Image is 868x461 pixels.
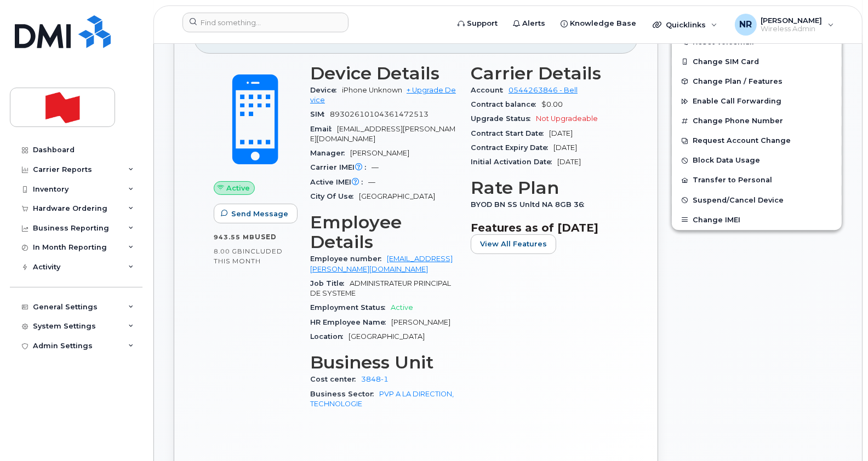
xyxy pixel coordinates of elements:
span: Support [467,18,498,29]
span: Device [310,86,342,94]
div: Quicklinks [645,14,725,36]
span: Employment Status [310,303,391,312]
span: HR Employee Name [310,318,391,326]
button: Change Phone Number [672,111,842,131]
span: Not Upgradeable [536,114,598,123]
span: 8.00 GB [214,247,243,255]
span: Contract Expiry Date [471,143,553,152]
button: Enable Call Forwarding [672,91,842,111]
span: Change Plan / Features [693,77,783,85]
h3: Rate Plan [471,178,618,198]
h3: Carrier Details [471,64,618,83]
a: Alerts [505,13,553,34]
button: Change IMEI [672,210,842,230]
a: Support [450,13,505,34]
span: included this month [214,247,283,265]
a: PVP A LA DIRECTION, TECHNOLOGIE [310,390,454,408]
button: Change Plan / Features [672,72,842,91]
span: ADMINISTRATEUR PRINCIPAL DE SYSTEME [310,279,451,297]
span: Send Message [231,209,288,219]
span: [DATE] [553,143,577,152]
button: Change SIM Card [672,52,842,72]
a: 3848-1 [361,375,389,383]
span: Enable Call Forwarding [693,97,781,106]
a: Knowledge Base [553,13,644,34]
span: [DATE] [549,129,573,137]
button: Request Account Change [672,131,842,151]
h3: Features as of [DATE] [471,221,618,234]
span: Job Title [310,279,350,287]
span: [DATE] [557,158,581,166]
button: View All Features [471,234,556,254]
span: — [372,163,379,171]
span: Upgrade Status [471,114,536,123]
span: [PERSON_NAME] [761,16,823,25]
span: Alerts [522,18,545,29]
span: BYOD BN SS Unltd NA 8GB 36 [471,200,590,209]
span: — [368,178,375,186]
span: Contract Start Date [471,129,549,137]
button: Block Data Usage [672,151,842,170]
span: Active [226,183,250,193]
span: Location [310,332,349,341]
span: used [255,233,277,241]
div: Nancy Robitaille [727,14,842,36]
span: Business Sector [310,390,379,398]
button: Send Message [214,204,298,223]
span: Knowledge Base [570,18,636,29]
span: SIM [310,110,330,118]
h3: Employee Details [310,212,458,252]
span: Account [471,86,509,94]
span: Suspend/Cancel Device [693,196,784,204]
span: [GEOGRAPHIC_DATA] [349,332,425,341]
span: Carrier IMEI [310,163,372,171]
span: iPhone Unknown [342,86,402,94]
span: City Of Use [310,192,359,200]
span: Contract balance [471,100,541,108]
span: [GEOGRAPHIC_DATA] [359,192,435,200]
button: Transfer to Personal [672,170,842,190]
span: [PERSON_NAME] [391,318,450,326]
span: 89302610104361472513 [330,110,429,118]
a: 0544263846 - Bell [509,86,578,94]
span: [PERSON_NAME] [350,149,409,157]
span: Active [391,303,413,312]
span: Email [310,125,337,133]
span: View All Features [480,239,547,249]
span: Quicklinks [666,20,706,29]
span: Wireless Admin [761,25,823,33]
span: Manager [310,149,350,157]
a: [EMAIL_ADDRESS][PERSON_NAME][DOMAIN_NAME] [310,255,453,273]
span: $0.00 [541,100,563,108]
h3: Business Unit [310,353,458,372]
h3: Device Details [310,64,458,83]
span: 943.55 MB [214,233,255,241]
span: Active IMEI [310,178,368,186]
span: NR [739,18,752,31]
span: Cost center [310,375,361,383]
button: Suspend/Cancel Device [672,191,842,210]
span: Employee number [310,255,387,263]
span: Initial Activation Date [471,158,557,166]
span: [EMAIL_ADDRESS][PERSON_NAME][DOMAIN_NAME] [310,125,455,143]
input: Find something... [182,13,349,32]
